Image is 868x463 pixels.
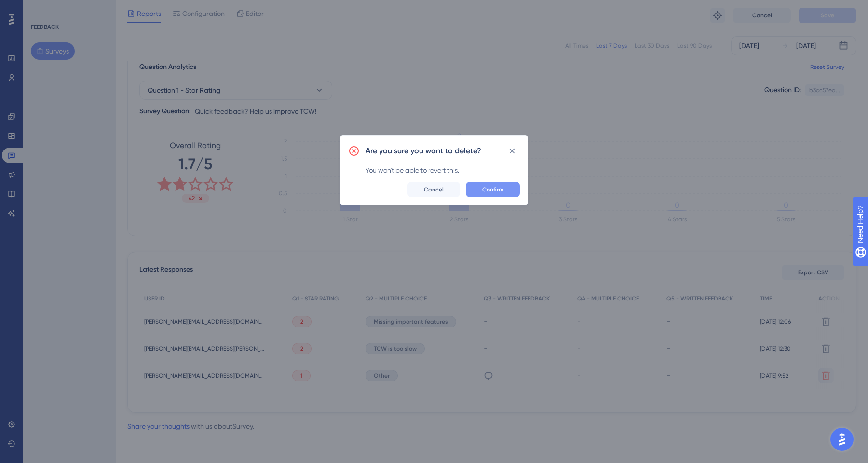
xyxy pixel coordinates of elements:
div: You won't be able to revert this. [366,164,520,176]
span: Cancel [424,186,444,193]
span: Need Help? [23,2,60,14]
span: Confirm [482,186,503,193]
iframe: UserGuiding AI Assistant Launcher [827,425,856,454]
h2: Are you sure you want to delete? [366,145,481,157]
